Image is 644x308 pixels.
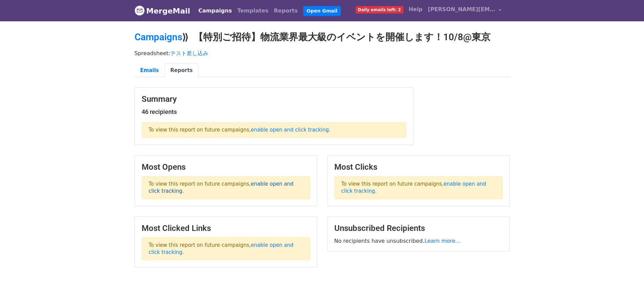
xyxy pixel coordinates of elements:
[356,6,403,14] span: Daily emails left: 2
[406,3,425,16] a: Help
[135,31,510,43] h2: ⟫ 【特別ご招待】物流業界最大級のイベントを開催します！10/8@東京
[135,50,510,57] p: Spreadsheet:
[135,64,165,77] a: Emails
[135,31,182,43] a: Campaigns
[235,4,271,18] a: Templates
[303,6,341,16] a: Open Gmail
[334,162,503,172] h3: Most Clicks
[334,223,503,233] h3: Unsubscribed Recipients
[142,176,310,199] p: To view this report on future campaigns, .
[142,223,310,233] h3: Most Clicked Links
[425,238,461,244] a: Learn more...
[271,4,301,18] a: Reports
[425,3,504,19] a: [PERSON_NAME][EMAIL_ADDRESS][DOMAIN_NAME]
[610,276,644,308] iframe: Chat Widget
[334,176,503,199] p: To view this report on future campaigns, .
[135,5,145,16] img: MergeMail logo
[353,3,406,16] a: Daily emails left: 2
[428,5,496,14] span: [PERSON_NAME][EMAIL_ADDRESS][DOMAIN_NAME]
[135,4,190,18] a: MergeMail
[170,50,208,56] a: テスト差し込み
[165,64,198,77] a: Reports
[142,108,406,116] h5: 46 recipients
[610,276,644,308] div: チャットウィジェット
[142,237,310,260] p: To view this report on future campaigns, .
[251,127,329,133] a: enable open and click tracking
[142,162,310,172] h3: Most Opens
[142,94,406,104] h3: Summary
[142,122,406,138] p: To view this report on future campaigns, .
[334,237,503,244] p: No recipients have unsubscribed.
[196,4,235,18] a: Campaigns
